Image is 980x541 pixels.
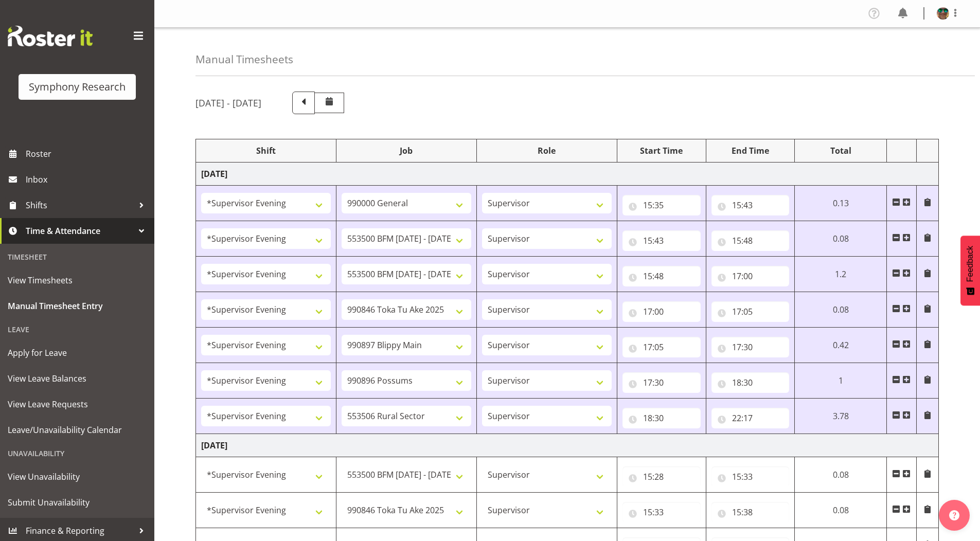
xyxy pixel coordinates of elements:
[795,493,887,528] td: 0.08
[711,466,790,487] input: Click to select...
[795,328,887,363] td: 0.42
[8,396,147,412] span: View Leave Requests
[26,197,134,213] span: Shifts
[711,372,790,393] input: Click to select...
[26,146,149,161] span: Roster
[8,371,147,386] span: View Leave Balances
[711,408,790,428] input: Click to select...
[3,293,152,319] a: Manual Timesheet Entry
[8,298,147,314] span: Manual Timesheet Entry
[622,195,701,215] input: Click to select...
[8,422,147,438] span: Leave/Unavailability Calendar
[795,363,887,399] td: 1
[8,495,147,510] span: Submit Unavailability
[711,230,790,251] input: Click to select...
[26,172,149,187] span: Inbox
[711,195,790,215] input: Click to select...
[800,145,881,157] div: Total
[622,301,701,322] input: Click to select...
[622,230,701,251] input: Click to select...
[937,7,949,20] img: said-a-husainf550afc858a57597b0cc8f557ce64376.png
[622,372,701,393] input: Click to select...
[711,502,790,522] input: Click to select...
[711,266,790,286] input: Click to select...
[795,257,887,292] td: 1.2
[3,340,152,366] a: Apply for Leave
[3,443,152,464] div: Unavailability
[26,523,134,538] span: Finance & Reporting
[795,292,887,328] td: 0.08
[3,246,152,267] div: Timesheet
[195,53,293,65] h4: Manual Timesheets
[949,510,959,520] img: help-xxl-2.png
[342,145,471,157] div: Job
[960,236,980,305] button: Feedback - Show survey
[622,145,701,157] div: Start Time
[622,502,701,522] input: Click to select...
[622,466,701,487] input: Click to select...
[622,408,701,428] input: Click to select...
[8,273,147,288] span: View Timesheets
[795,186,887,221] td: 0.13
[195,97,261,109] h5: [DATE] - [DATE]
[3,464,152,490] a: View Unavailability
[711,145,790,157] div: End Time
[795,399,887,434] td: 3.78
[795,221,887,257] td: 0.08
[3,417,152,443] a: Leave/Unavailability Calendar
[795,457,887,493] td: 0.08
[8,469,147,484] span: View Unavailability
[711,301,790,322] input: Click to select...
[8,26,93,46] img: Rosterit website logo
[201,145,331,157] div: Shift
[29,79,126,95] div: Symphony Research
[3,267,152,293] a: View Timesheets
[8,345,147,360] span: Apply for Leave
[26,223,134,239] span: Time & Attendance
[966,246,975,282] span: Feedback
[3,366,152,391] a: View Leave Balances
[622,337,701,357] input: Click to select...
[482,145,612,157] div: Role
[622,266,701,286] input: Click to select...
[196,163,939,186] td: [DATE]
[196,434,939,457] td: [DATE]
[3,391,152,417] a: View Leave Requests
[711,337,790,357] input: Click to select...
[3,319,152,340] div: Leave
[3,490,152,515] a: Submit Unavailability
